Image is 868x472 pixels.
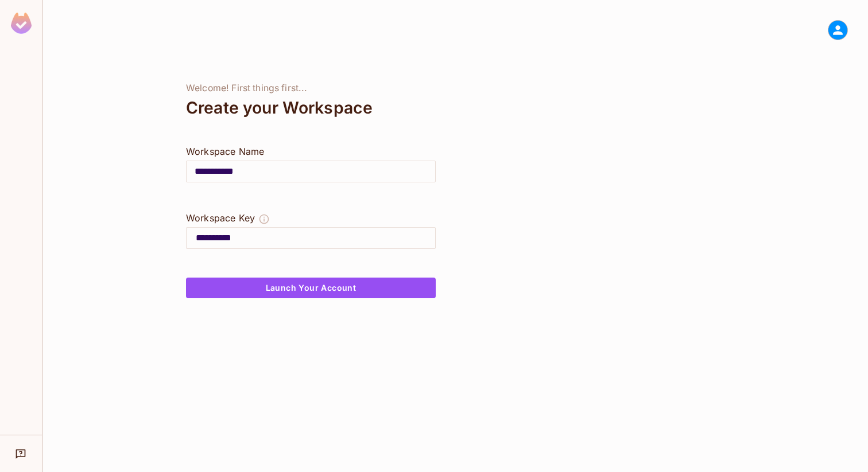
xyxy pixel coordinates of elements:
button: Launch Your Account [186,278,436,298]
div: Workspace Key [186,211,255,225]
div: Create your Workspace [186,94,436,122]
div: Help & Updates [8,442,34,465]
img: SReyMgAAAABJRU5ErkJggg== [11,13,32,34]
div: Workspace Name [186,145,436,158]
button: The Workspace Key is unique, and serves as the identifier of your workspace. [258,211,270,227]
div: Welcome! First things first... [186,83,436,94]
